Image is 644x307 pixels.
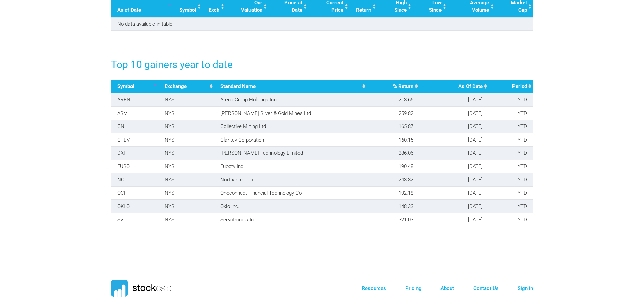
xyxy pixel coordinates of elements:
td: NYS [159,93,214,106]
td: NCL [111,173,159,186]
td: FUBO [111,160,159,173]
td: YTD [489,133,533,147]
td: YTD [489,146,533,160]
td: [DATE] [420,173,488,186]
td: 286.06 [367,146,420,160]
td: YTD [489,199,533,213]
th: Symbol: activate to sort column descending [111,80,159,93]
th: % Return: activate to sort column ascending [367,80,420,93]
td: [DATE] [420,106,488,120]
td: [DATE] [420,93,488,106]
td: [PERSON_NAME] Technology Limited [214,146,367,160]
td: YTD [489,186,533,200]
td: Oklo Inc. [214,199,367,213]
td: YTD [489,213,533,226]
td: AREN [111,93,159,106]
a: Resources [362,285,386,291]
td: No data available in table [111,17,533,31]
td: OCFT [111,186,159,200]
td: CNL [111,120,159,133]
td: NYS [159,106,214,120]
td: YTD [489,106,533,120]
a: Sign in [518,285,533,291]
td: NYS [159,160,214,173]
td: [DATE] [420,120,488,133]
td: Collective Mining Ltd [214,120,367,133]
td: 243.32 [367,173,420,186]
td: Oneconnect Financial Technology Co [214,186,367,200]
td: [DATE] [420,133,488,147]
th: Period: activate to sort column ascending [489,80,533,93]
td: Claritev Corporation [214,133,367,147]
td: YTD [489,173,533,186]
td: SVT [111,213,159,226]
td: 165.87 [367,120,420,133]
td: Arena Group Holdings Inc [214,93,367,106]
td: NYS [159,120,214,133]
td: 218.66 [367,93,420,106]
td: 192.18 [367,186,420,200]
td: 190.48 [367,160,420,173]
td: 160.15 [367,133,420,147]
td: YTD [489,160,533,173]
td: [DATE] [420,199,488,213]
td: NYS [159,173,214,186]
td: NYS [159,213,214,226]
td: [DATE] [420,213,488,226]
td: [DATE] [420,146,488,160]
td: NYS [159,186,214,200]
td: 148.33 [367,199,420,213]
td: YTD [489,120,533,133]
td: Northann Corp. [214,173,367,186]
td: [DATE] [420,186,488,200]
th: As Of Date: activate to sort column ascending [420,80,488,93]
td: YTD [489,93,533,106]
td: [PERSON_NAME] Silver & Gold Mines Ltd [214,106,367,120]
td: NYS [159,133,214,147]
a: About [440,285,454,291]
td: CTEV [111,133,159,147]
a: Pricing [405,285,422,291]
td: [DATE] [420,160,488,173]
td: Fubotv Inc [214,160,367,173]
td: OKLO [111,199,159,213]
a: Contact Us [473,285,499,291]
td: DXF [111,146,159,160]
h3: Top 10 gainers year to date [111,58,533,72]
td: 259.82 [367,106,420,120]
td: NYS [159,146,214,160]
td: NYS [159,199,214,213]
th: Standard Name: activate to sort column ascending [214,80,367,93]
td: ASM [111,106,159,120]
th: Exchange: activate to sort column ascending [159,80,214,93]
td: 321.03 [367,213,420,226]
td: Servotronics Inc [214,213,367,226]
